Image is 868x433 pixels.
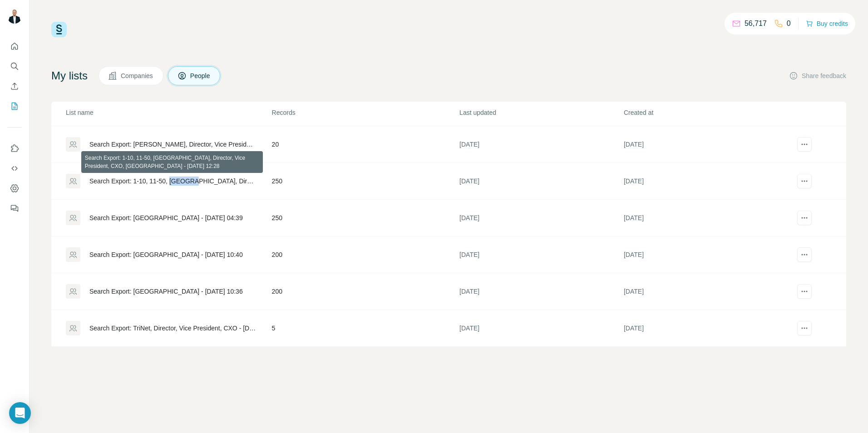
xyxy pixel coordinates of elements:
td: [DATE] [623,163,788,200]
td: [DATE] [459,163,623,200]
h4: My lists [51,69,88,83]
button: actions [797,174,812,188]
button: Share feedback [789,71,846,80]
div: Search Export: [PERSON_NAME], Director, Vice President, CXO, [GEOGRAPHIC_DATA], [GEOGRAPHIC_DATA]... [89,140,256,149]
button: actions [797,247,812,262]
img: Avatar [7,9,22,24]
button: My lists [7,98,22,114]
button: Search [7,58,22,74]
td: [DATE] [623,200,788,236]
td: [DATE] [623,273,788,310]
img: Surfe Logo [51,22,67,37]
p: Last updated [459,108,623,117]
td: [DATE] [623,236,788,273]
td: 200 [271,236,459,273]
button: actions [797,137,812,152]
td: [DATE] [459,310,623,347]
td: [DATE] [459,273,623,310]
button: Quick start [7,38,22,54]
td: 250 [271,163,459,200]
p: 0 [787,18,791,29]
p: 56,717 [745,18,767,29]
p: Records [272,108,459,117]
td: [DATE] [459,200,623,236]
div: Search Export: TriNet, Director, Vice President, CXO - [DATE] 06:53 [89,324,256,333]
button: actions [797,321,812,335]
td: 250 [271,200,459,236]
span: Companies [121,71,154,80]
button: Use Surfe on LinkedIn [7,140,22,157]
td: [DATE] [459,126,623,163]
div: Open Intercom Messenger [9,402,31,424]
td: 20 [271,126,459,163]
span: People [190,71,211,80]
p: List name [66,108,271,117]
td: [DATE] [623,310,788,347]
p: Created at [624,108,787,117]
div: Search Export: 1-10, 11-50, [GEOGRAPHIC_DATA], Director, Vice President, CXO, [GEOGRAPHIC_DATA] -... [89,177,256,186]
button: Feedback [7,200,22,216]
button: Dashboard [7,180,22,197]
button: Use Surfe API [7,160,22,177]
div: Search Export: [GEOGRAPHIC_DATA] - [DATE] 10:36 [89,287,243,296]
div: Search Export: [GEOGRAPHIC_DATA] - [DATE] 10:40 [89,250,243,259]
button: actions [797,211,812,225]
td: [DATE] [459,236,623,273]
button: actions [797,284,812,299]
div: Search Export: [GEOGRAPHIC_DATA] - [DATE] 04:39 [89,213,243,222]
button: Enrich CSV [7,78,22,94]
button: Buy credits [806,17,848,30]
td: [DATE] [623,126,788,163]
td: 5 [271,310,459,347]
td: 200 [271,273,459,310]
